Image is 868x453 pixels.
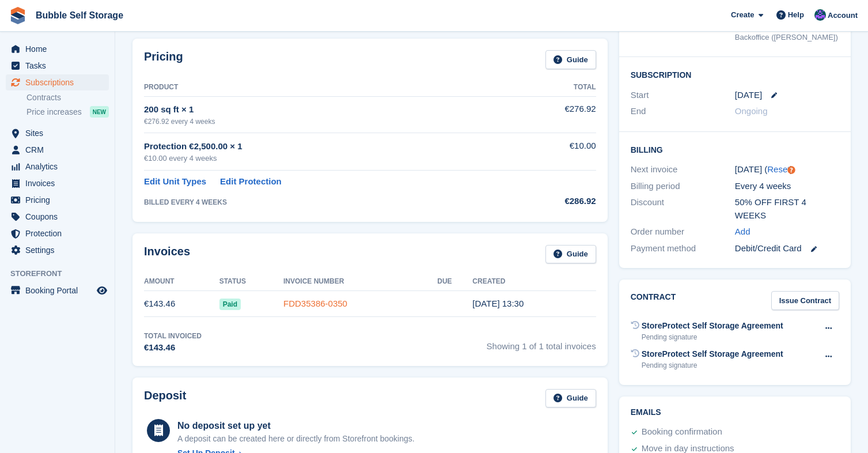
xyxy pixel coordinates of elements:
[642,320,783,332] div: StoreProtect Self Storage Agreement
[6,74,109,90] a: menu
[6,58,109,74] a: menu
[177,419,415,433] div: No deposit set up yet
[512,78,596,97] th: Total
[144,140,512,153] div: Protection €2,500.00 × 1
[642,332,783,342] div: Pending signature
[177,433,415,445] p: A deposit can be created here or directly from Storefront bookings.
[26,107,82,118] span: Price increases
[631,69,839,80] h2: Subscription
[472,299,524,308] time: 2025-08-06 12:30:31 UTC
[735,180,839,193] div: Every 4 weeks
[144,50,183,69] h2: Pricing
[25,175,94,191] span: Invoices
[735,225,751,239] a: Add
[144,103,512,116] div: 200 sq ft × 1
[512,195,596,208] div: €286.92
[631,89,735,102] div: Start
[735,196,839,222] div: 50% OFF FIRST 4 WEEKS
[771,291,839,310] a: Issue Contract
[144,331,202,341] div: Total Invoiced
[144,291,219,317] td: €143.46
[6,192,109,208] a: menu
[25,282,94,299] span: Booking Portal
[512,133,596,171] td: €10.00
[25,74,94,90] span: Subscriptions
[735,242,839,255] div: Debit/Credit Card
[25,209,94,225] span: Coupons
[25,142,94,158] span: CRM
[631,105,735,118] div: End
[6,125,109,141] a: menu
[144,341,202,354] div: €143.46
[6,209,109,225] a: menu
[144,153,512,164] div: €10.00 every 4 weeks
[545,50,596,69] a: Guide
[95,284,109,297] a: Preview store
[6,158,109,175] a: menu
[631,225,735,239] div: Order number
[786,165,797,175] div: Tooltip anchor
[31,6,128,25] a: Bubble Self Storage
[144,78,512,97] th: Product
[788,9,804,21] span: Help
[219,299,241,310] span: Paid
[9,7,26,24] img: stora-icon-8386f47178a22dfd0bd8f6a31ec36ba5ce8667c1dd55bd0f319d3a0aa187defe.svg
[26,105,109,118] a: Price increases NEW
[631,144,839,155] h2: Billing
[144,245,190,264] h2: Invoices
[6,175,109,191] a: menu
[220,175,282,188] a: Edit Protection
[144,197,512,207] div: BILLED EVERY 4 WEEKS
[814,9,826,21] img: Stuart Jackson
[437,273,472,291] th: Due
[512,96,596,133] td: €276.92
[219,273,283,291] th: Status
[25,192,94,208] span: Pricing
[6,225,109,241] a: menu
[6,142,109,158] a: menu
[642,425,722,439] div: Booking confirmation
[283,273,437,291] th: Invoice Number
[6,282,109,299] a: menu
[25,41,94,57] span: Home
[25,242,94,258] span: Settings
[144,389,186,408] h2: Deposit
[735,32,839,43] div: Backoffice ([PERSON_NAME])
[631,196,735,222] div: Discount
[25,225,94,241] span: Protection
[144,175,206,188] a: Edit Unit Types
[828,10,858,21] span: Account
[767,164,790,174] a: Reset
[545,245,596,264] a: Guide
[631,242,735,255] div: Payment method
[472,273,596,291] th: Created
[735,106,768,116] span: Ongoing
[26,92,109,103] a: Contracts
[6,41,109,57] a: menu
[735,163,839,176] div: [DATE] ( )
[144,273,219,291] th: Amount
[631,163,735,176] div: Next invoice
[10,268,115,280] span: Storefront
[631,408,839,417] h2: Emails
[735,89,762,102] time: 2025-08-05 23:00:00 UTC
[25,58,94,74] span: Tasks
[642,360,783,371] div: Pending signature
[25,158,94,175] span: Analytics
[283,299,347,308] a: FDD35386-0350
[144,116,512,127] div: €276.92 every 4 weeks
[731,9,754,21] span: Create
[631,291,676,310] h2: Contract
[487,331,596,354] span: Showing 1 of 1 total invoices
[642,348,783,360] div: StoreProtect Self Storage Agreement
[631,180,735,193] div: Billing period
[6,242,109,258] a: menu
[25,125,94,141] span: Sites
[545,389,596,408] a: Guide
[90,106,109,118] div: NEW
